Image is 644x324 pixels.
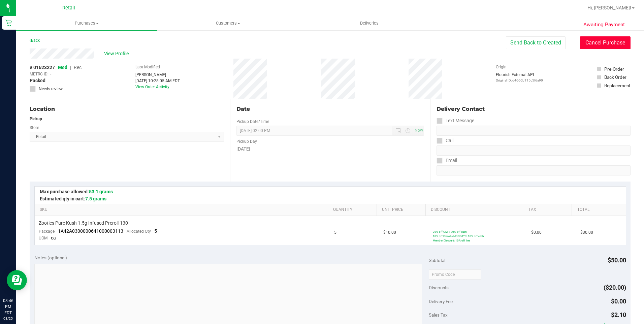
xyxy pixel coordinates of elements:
[611,298,626,305] span: $0.00
[39,86,63,92] span: Needs review
[580,36,631,49] button: Cancel Purchase
[3,298,13,316] p: 08:46 PM EDT
[135,64,160,70] label: Last Modified
[89,189,113,194] span: 53.1 grams
[611,311,626,318] span: $2.10
[30,117,42,121] strong: Pickup
[437,105,631,113] div: Delivery Contact
[333,207,374,213] a: Quantity
[429,299,453,304] span: Delivery Fee
[58,65,67,70] span: Med
[577,207,618,213] a: Total
[62,5,75,11] span: Retail
[437,156,457,165] label: Email
[135,78,180,84] div: [DATE] 10:28:05 AM EDT
[5,20,12,26] inline-svg: Retail
[604,82,630,89] div: Replacement
[583,21,625,29] span: Awaiting Payment
[70,65,71,70] span: |
[58,228,123,234] span: 1A42A0300000641000003113
[154,228,157,234] span: 5
[127,229,151,234] span: Allocated Qty
[30,77,45,84] span: Packed
[30,64,55,71] span: # 01623227
[3,316,13,321] p: 08/25
[531,229,542,236] span: $0.00
[496,64,507,70] label: Origin
[429,258,445,263] span: Subtotal
[30,71,49,77] span: METRC ID:
[236,119,269,125] label: Pickup Date/Time
[496,78,543,83] p: Original ID: d4666b115c5f6a90
[433,239,470,242] span: Member Discount: 10% off line
[40,196,106,201] span: Estimated qty in cart:
[236,138,257,144] label: Pickup Day
[299,16,440,30] a: Deliveries
[236,105,424,113] div: Date
[429,282,449,294] span: Discounts
[7,270,27,290] iframe: Resource center
[51,235,56,240] span: ea
[437,126,631,136] input: Format: (999) 999-9999
[429,269,481,280] input: Promo Code
[437,116,474,126] label: Text Message
[34,255,67,260] span: Notes (optional)
[85,196,106,201] span: 7.5 grams
[39,236,47,240] span: UOM
[604,284,626,291] span: ($20.00)
[437,145,631,156] input: Format: (999) 999-9999
[604,74,626,80] div: Back Order
[40,207,325,213] a: SKU
[433,234,484,238] span: 10% off Prerolls MONDAYS: 10% off each
[135,85,169,89] a: View Order Activity
[16,16,157,30] a: Purchases
[382,207,423,213] a: Unit Price
[431,207,520,213] a: Discount
[351,20,388,26] span: Deliveries
[433,230,466,233] span: 20% off GMP: 20% off each
[40,189,113,194] span: Max purchase allowed:
[50,71,51,77] span: -
[39,229,55,234] span: Package
[437,136,453,145] label: Call
[104,50,131,57] span: View Profile
[528,207,569,213] a: Tax
[604,66,624,72] div: Pre-Order
[334,229,336,236] span: 5
[74,65,82,70] span: Rec
[135,72,180,78] div: [PERSON_NAME]
[236,145,424,153] div: [DATE]
[506,36,566,49] button: Send Back to Created
[608,257,626,264] span: $50.00
[30,105,224,113] div: Location
[580,229,593,236] span: $30.00
[30,125,39,131] label: Store
[496,72,543,83] div: Flourish External API
[429,312,448,318] span: Sales Tax
[158,20,298,26] span: Customers
[587,5,631,10] span: Hi, [PERSON_NAME]!
[39,220,128,226] span: Zooties Pure Kush 1.5g Infused Preroll-130
[157,16,298,30] a: Customers
[30,38,40,43] a: Back
[383,229,396,236] span: $10.00
[16,20,157,26] span: Purchases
